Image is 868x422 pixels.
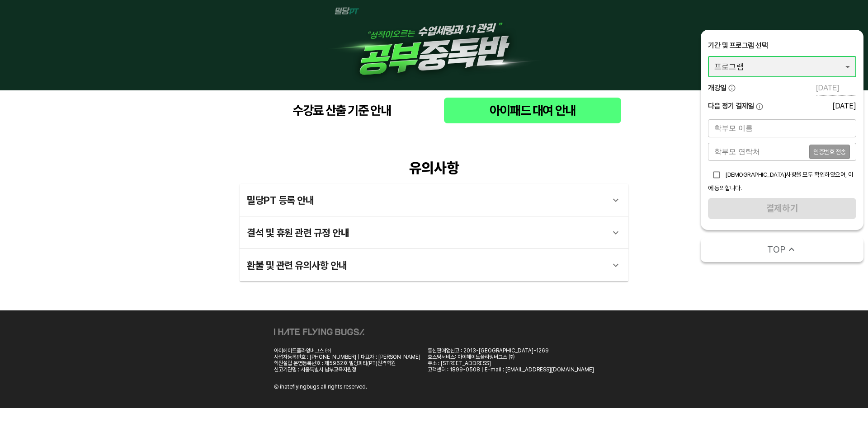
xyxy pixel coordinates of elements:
[708,83,726,93] span: 개강일
[325,7,542,83] img: 1
[247,254,605,276] div: 환불 및 관련 유의사항 안내
[444,98,621,123] button: 아이패드 대여 안내
[708,56,856,77] div: 프로그램
[767,243,786,256] span: TOP
[274,366,420,373] div: 신고기관명 : 서울특별시 남부교육지원청
[240,249,628,281] div: 환불 및 관련 유의사항 안내
[274,328,364,335] img: ihateflyingbugs
[240,159,628,177] div: 유의사항
[708,171,854,192] span: [DEMOGRAPHIC_DATA]사항을 모두 확인하였으며, 이에 동의합니다.
[247,189,605,211] div: 밀당PT 등록 안내
[428,354,594,360] div: 호스팅서비스: 아이헤이트플라잉버그스 ㈜
[274,354,420,360] div: 사업자등록번호 : [PHONE_NUMBER] | 대표자 : [PERSON_NAME]
[701,237,863,262] button: TOP
[708,41,856,51] div: 기간 및 프로그램 선택
[247,222,605,244] div: 결석 및 휴원 관련 규정 안내
[240,216,628,249] div: 결석 및 휴원 관련 규정 안내
[832,102,856,110] div: [DATE]
[254,101,429,120] span: 수강료 산출 기준 안내
[274,347,420,354] div: 아이헤이트플라잉버그스 ㈜
[708,119,856,137] input: 학부모 이름을 입력해주세요
[428,360,594,366] div: 주소 : [STREET_ADDRESS]
[708,143,809,161] input: 학부모 연락처를 입력해주세요
[274,360,420,366] div: 학원설립 운영등록번호 : 제5962호 밀당피티(PT)원격학원
[274,384,367,390] div: Ⓒ ihateflyingbugs all rights reserved.
[240,184,628,216] div: 밀당PT 등록 안내
[451,101,614,120] span: 아이패드 대여 안내
[428,347,594,354] div: 통신판매업신고 : 2013-[GEOGRAPHIC_DATA]-1269
[428,366,594,373] div: 고객센터 : 1899-0508 | E-mail : [EMAIL_ADDRESS][DOMAIN_NAME]
[247,98,437,123] button: 수강료 산출 기준 안내
[708,101,754,111] span: 다음 정기 결제일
